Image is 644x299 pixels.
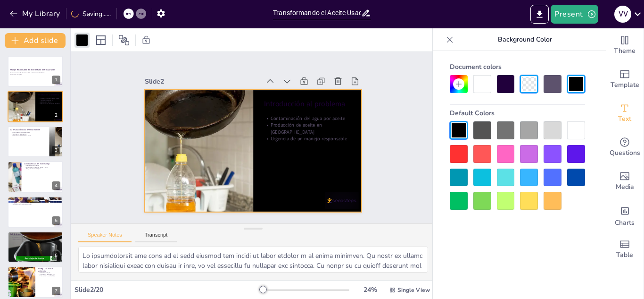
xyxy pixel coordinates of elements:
[272,104,358,140] p: Introducción al problema
[8,266,63,298] div: 7
[606,28,644,62] div: Change the overall theme
[616,182,634,192] span: Media
[268,120,353,153] p: Contaminación del agua por aceite
[52,111,60,120] div: 2
[38,99,60,103] p: Producción de aceite en [GEOGRAPHIC_DATA]
[606,232,644,266] div: Add a table
[24,165,60,167] p: Obstrucción de tuberías
[10,235,60,237] p: Almacenamiento adecuado
[52,287,60,295] div: 7
[10,200,60,202] p: Cumplimiento de la ley
[52,216,60,225] div: 5
[530,5,549,24] button: Export to PowerPoint
[52,146,60,154] div: 3
[359,285,381,294] div: 24 %
[52,76,60,84] div: 1
[8,91,63,122] div: 2
[71,9,111,18] div: Saving......
[264,126,351,165] p: Producción de aceite en [GEOGRAPHIC_DATA]
[118,34,130,46] span: Position
[614,5,631,24] button: v v
[10,133,47,135] p: Prohibiciones establecidas
[10,239,60,240] p: Entrega a gestores autorizados
[614,6,631,23] div: v v
[10,202,60,204] p: Imagen positiva ante los clientes
[38,272,60,274] p: Recolección segura
[10,203,60,205] p: Contribución a la economía circular
[10,68,55,71] strong: Manejo Responsable del Aceite Usado en Restaurantes
[24,168,60,170] p: Riesgo de sanciones legales
[78,232,132,242] button: Speaker Notes
[450,105,585,121] div: Default Colors
[93,33,108,48] div: Layout
[5,33,66,48] button: Add slide
[606,96,644,130] div: Add text boxes
[38,103,60,104] p: Urgencia de un manejo responsable
[611,80,639,90] span: Template
[606,164,644,198] div: Add images, graphics, shapes or video
[614,46,636,56] span: Theme
[615,218,635,228] span: Charts
[166,46,278,91] div: Slide 2
[38,97,60,99] p: Contaminación del agua por aceite
[38,275,60,277] p: Transformación en biodiésel
[135,232,177,242] button: Transcript
[52,251,60,260] div: 6
[616,250,633,260] span: Table
[10,233,60,236] p: Rol de los restaurantes
[457,28,593,51] p: Background Color
[606,198,644,232] div: Add charts and graphs
[10,135,47,137] p: Promoción de la economía circular
[74,285,259,294] div: Slide 2 / 20
[38,267,60,273] p: Raveg – Tu aliado ambiental
[38,93,60,96] p: Introducción al problema
[8,196,63,228] div: 5
[8,56,63,87] div: 1
[10,74,60,76] p: Generated with [URL]
[273,6,361,20] input: Insert title
[10,128,47,131] p: La Resolución 0306 de MinAmbiente
[8,231,63,263] div: 6
[78,247,428,273] textarea: Lo ipsumdolorsit ame cons ad el sedd eiusmod tem incidi ut labor etdolor m al enima minimven. Qu ...
[610,148,640,158] span: Questions
[10,237,60,239] p: No mezclar con otros residuos
[24,162,60,165] p: Consecuencias del mal manejo
[8,161,63,192] div: 4
[38,273,60,275] p: Certificados de disposición
[606,62,644,96] div: Add ready made slides
[618,114,631,124] span: Text
[52,181,60,190] div: 4
[24,166,60,168] p: Contaminación [PERSON_NAME] y suelos
[10,197,60,200] p: Beneficios de una gestión adecuada
[10,131,47,133] p: Obligaciones de los restaurantes
[8,126,63,157] div: 3
[606,130,644,164] div: Get real-time input from your audience
[10,72,60,74] p: Cumplimiento de la Resolución 0306 – Ministerio de Ambiente
[551,5,598,24] button: Present
[7,6,64,21] button: My Library
[262,139,347,172] p: Urgencia de un manejo responsable
[397,286,430,294] span: Single View
[450,59,585,75] div: Document colors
